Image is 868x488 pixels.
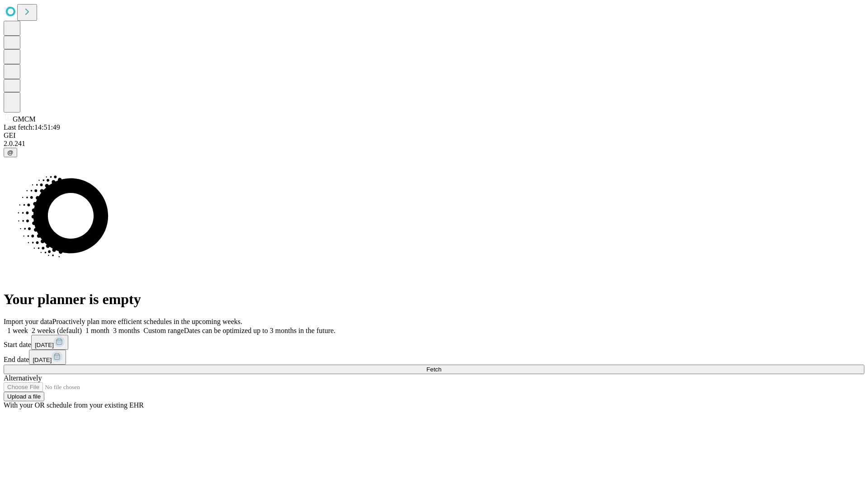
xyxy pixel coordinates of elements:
[4,318,52,325] span: Import your data
[4,131,864,140] div: GEI
[4,401,144,409] span: With your OR schedule from your existing EHR
[31,335,68,350] button: [DATE]
[4,140,864,148] div: 2.0.241
[7,327,28,334] span: 1 week
[143,327,184,334] span: Custom range
[4,350,864,365] div: End date
[4,392,44,401] button: Upload a file
[35,342,54,348] span: [DATE]
[4,365,864,374] button: Fetch
[4,148,17,157] button: @
[426,366,441,373] span: Fetch
[52,318,242,325] span: Proactively plan more efficient schedules in the upcoming weeks.
[4,123,60,131] span: Last fetch: 14:51:49
[4,291,864,308] h1: Your planner is empty
[13,115,36,123] span: GMCM
[29,350,66,365] button: [DATE]
[85,327,109,334] span: 1 month
[33,357,52,363] span: [DATE]
[4,335,864,350] div: Start date
[184,327,335,334] span: Dates can be optimized up to 3 months in the future.
[7,149,14,156] span: @
[32,327,82,334] span: 2 weeks (default)
[4,374,42,382] span: Alternatively
[113,327,140,334] span: 3 months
